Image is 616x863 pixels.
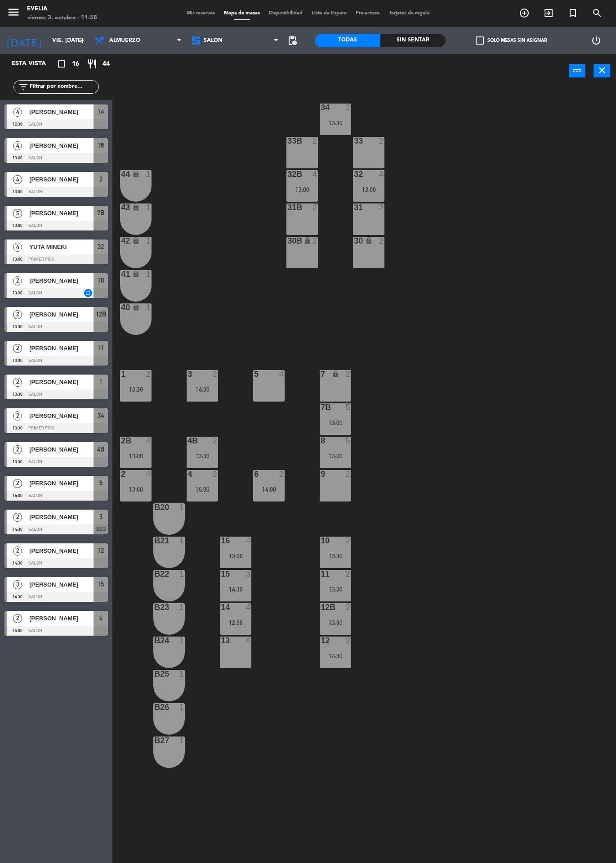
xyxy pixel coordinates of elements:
div: 13:30 [187,453,218,459]
div: 33 [354,137,354,145]
span: Mapa de mesas [219,11,264,16]
div: 2 [346,104,351,112]
span: 4 [13,243,22,252]
span: 4B [97,444,104,455]
span: 1 [99,376,103,387]
button: power_input [569,64,585,77]
div: 2 [379,237,384,245]
i: filter_list [18,81,29,92]
div: 2 [312,237,318,245]
label: Solo mesas sin asignar [476,36,547,45]
i: crop_square [56,59,67,69]
span: 5 [13,209,22,218]
div: Evelia [27,5,97,14]
div: 2 [213,370,218,378]
input: Filtrar por nombre... [29,82,98,92]
div: 13:30 [320,619,351,626]
span: [PERSON_NAME] [29,141,94,150]
div: 15:00 [187,486,218,492]
span: 2 [13,479,22,488]
div: 43 [121,203,121,212]
span: [PERSON_NAME] [29,512,94,522]
i: menu [7,5,20,19]
div: 3 [246,570,251,578]
div: 4 [312,170,318,178]
span: 6 [99,478,103,488]
div: 31 [354,203,354,212]
i: power_input [572,65,583,76]
i: lock [132,303,140,311]
span: Mis reservas [182,11,219,16]
div: 2 [379,203,384,212]
span: 2 [13,547,22,556]
span: 2 [13,310,22,319]
span: 3 [13,580,22,589]
span: 14 [98,106,104,117]
span: SALON [204,37,223,44]
div: 12:30 [220,619,251,626]
span: Disponibilidad [264,11,307,16]
div: 33B [287,137,288,145]
span: [PERSON_NAME] [29,343,94,353]
div: 13:30 [320,120,351,126]
div: 1 [146,303,152,312]
span: 4 [13,141,22,150]
span: [PERSON_NAME] [29,445,94,454]
span: 10 [98,275,104,286]
div: 31B [287,203,288,212]
div: 1 [179,537,185,545]
span: 34 [98,410,104,421]
span: 11 [98,343,104,353]
div: 2 [346,470,351,478]
div: 2 [346,370,351,378]
div: 40 [121,303,121,312]
div: 1 [179,703,185,711]
div: 2 [279,470,285,478]
div: 2 [312,203,318,212]
span: 4 [13,175,22,184]
div: 1 [179,603,185,611]
span: 7B [97,208,104,218]
div: 13:30 [320,553,351,559]
div: 13 [221,637,221,645]
div: 13:00 [320,453,351,459]
span: 4 [99,613,103,624]
i: lock [132,270,140,278]
div: 4 [146,470,152,478]
span: [PERSON_NAME] [29,310,94,319]
div: 4 [246,603,251,611]
span: check_box_outline_blank [476,36,484,45]
div: 2 [312,137,318,145]
div: Todas [315,34,380,47]
div: 32B [287,170,288,178]
div: viernes 3. octubre - 11:58 [27,14,97,23]
div: 2B [121,437,121,445]
div: 32 [354,170,354,178]
span: [PERSON_NAME] [29,479,94,488]
i: add_circle_outline [519,8,530,18]
div: 13:30 [320,586,351,592]
span: [PERSON_NAME] [29,276,94,285]
i: lock [304,237,311,244]
span: YUTA MINEKI [29,242,94,252]
div: B27 [154,736,155,745]
div: 42 [121,237,121,245]
span: 2 [99,174,103,185]
div: 2 [346,603,351,611]
div: 2 [121,470,121,478]
div: 4 [246,637,251,645]
div: 2 [346,537,351,545]
div: 44 [121,170,121,178]
span: 16 [98,140,104,151]
div: 14:30 [320,653,351,659]
div: 13:00 [286,186,318,193]
div: B25 [154,670,155,678]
